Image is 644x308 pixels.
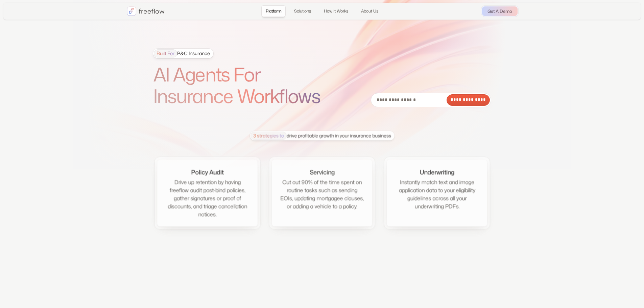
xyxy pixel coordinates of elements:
[261,5,286,17] a: Platform
[319,5,353,17] a: How It Works
[482,6,518,16] a: Get A Demo
[251,132,286,140] span: 3 strategies to
[290,5,315,17] a: Solutions
[251,132,391,140] div: drive profitable growth in your insurance business
[154,49,177,57] span: Built For
[280,178,364,210] div: Cut out 90% of the time spent on routine tasks such as sending EOIs, updating mortgagee clauses, ...
[127,6,165,16] a: home
[357,5,383,17] a: About Us
[153,64,339,107] h1: AI Agents For Insurance Workflows
[154,49,210,57] div: P&C Insurance
[420,168,454,177] div: Underwriting
[165,178,249,218] div: Drive up retention by having freeflow audit post-bind policies, gather signatures or proof of dis...
[371,93,491,107] form: Email Form
[395,178,479,210] div: Instantly match text and image application data to your eligibility guidelines across all your un...
[310,168,334,177] div: Servicing
[191,168,223,177] div: Policy Audit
